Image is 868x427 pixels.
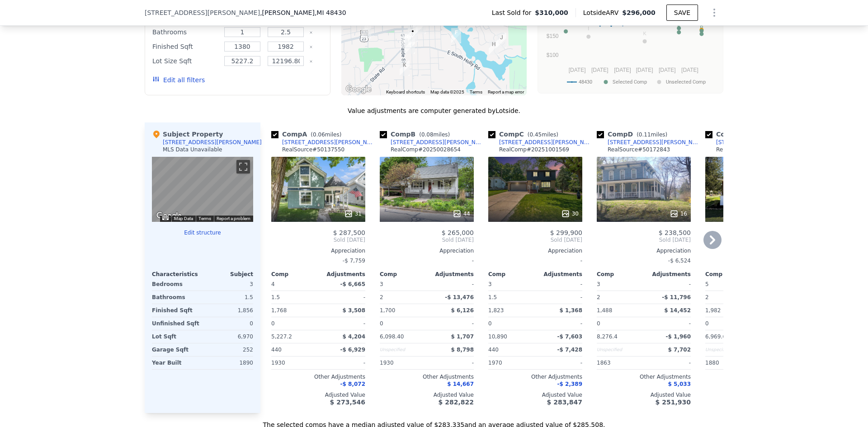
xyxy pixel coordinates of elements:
[489,40,499,55] div: 978 Water View Ln
[204,304,253,317] div: 1,856
[496,33,506,48] div: 940 S Howard St
[668,347,691,353] span: $ 7,702
[401,32,411,47] div: 110 W South Holly Rd
[561,209,579,218] div: 30
[705,307,721,314] span: 1,982
[451,333,474,340] span: $ 1,707
[271,130,345,139] div: Comp A
[429,317,474,330] div: -
[597,130,671,139] div: Comp D
[408,27,418,42] div: 701 S Leroy St
[271,247,365,254] div: Appreciation
[309,60,313,63] button: Clear
[340,381,365,387] span: -$ 8,072
[439,399,474,406] span: $ 282,822
[524,131,562,138] span: ( miles)
[470,89,482,94] a: Terms (opens in new tab)
[152,357,201,369] div: Year Built
[705,271,752,278] div: Comp
[591,67,609,73] text: [DATE]
[488,139,593,146] a: [STREET_ADDRESS][PERSON_NAME]
[391,139,485,146] div: [STREET_ADDRESS][PERSON_NAME]
[152,343,201,356] div: Garage Sqft
[705,281,709,287] span: 5
[145,8,260,17] span: [STREET_ADDRESS][PERSON_NAME]
[705,291,750,304] div: 2
[309,45,313,49] button: Clear
[271,307,287,314] span: 1,768
[488,130,562,139] div: Comp C
[174,216,193,222] button: Map Data
[343,333,365,340] span: $ 4,204
[664,307,691,314] span: $ 14,452
[380,139,485,146] a: [STREET_ADDRESS][PERSON_NAME]
[380,307,395,314] span: 1,700
[204,343,253,356] div: 252
[537,357,582,369] div: -
[380,391,474,399] div: Adjusted Value
[451,28,461,43] div: 501 Mill Pond Dr
[705,373,799,380] div: Other Adjustments
[705,391,799,399] div: Adjusted Value
[597,357,642,369] div: 1863
[152,75,205,84] button: Edit all filters
[445,294,474,300] span: -$ 13,476
[597,320,600,327] span: 0
[681,67,698,73] text: [DATE]
[405,38,415,54] div: 812 S Leroy St
[204,330,253,343] div: 6,970
[557,333,582,340] span: -$ 7,603
[659,229,691,236] span: $ 238,500
[271,281,275,287] span: 4
[547,33,559,39] text: $150
[535,8,568,17] span: $310,000
[271,291,316,304] div: 1.5
[597,343,642,356] div: Unspecified
[705,343,750,356] div: Unspecified
[643,31,646,36] text: K
[451,307,474,314] span: $ 6,126
[597,291,642,304] div: 2
[579,79,592,85] text: 48430
[430,89,464,94] span: Map data ©2025
[488,373,582,380] div: Other Adjustments
[451,347,474,353] span: $ 8,798
[380,291,425,304] div: 2
[613,79,647,85] text: Selected Comp
[236,160,250,174] button: Toggle fullscreen view
[583,8,622,17] span: Lotside ARV
[152,55,219,67] div: Lot Size Sqft
[488,271,535,278] div: Comp
[271,236,365,244] span: Sold [DATE]
[380,343,425,356] div: Unspecified
[597,307,612,314] span: 1,488
[152,271,203,278] div: Characteristics
[705,4,723,22] button: Show Options
[320,291,365,304] div: -
[670,209,687,218] div: 16
[271,373,365,380] div: Other Adjustments
[152,26,219,38] div: Bathrooms
[380,357,425,369] div: 1930
[569,67,586,73] text: [DATE]
[203,271,253,278] div: Subject
[152,40,219,53] div: Finished Sqft
[442,229,474,236] span: $ 265,000
[639,131,651,138] span: 0.11
[597,373,691,380] div: Other Adjustments
[492,8,535,17] span: Last Sold for
[499,139,593,146] div: [STREET_ADDRESS][PERSON_NAME]
[488,347,499,353] span: 440
[666,79,706,85] text: Unselected Comp
[560,307,582,314] span: $ 1,368
[557,381,582,387] span: -$ 2,389
[271,347,282,353] span: 440
[154,210,184,222] img: Google
[271,139,376,146] a: [STREET_ADDRESS][PERSON_NAME]
[271,391,365,399] div: Adjusted Value
[666,5,698,21] button: SAVE
[597,391,691,399] div: Adjusted Value
[271,357,316,369] div: 1930
[152,291,201,304] div: Bathrooms
[488,391,582,399] div: Adjusted Value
